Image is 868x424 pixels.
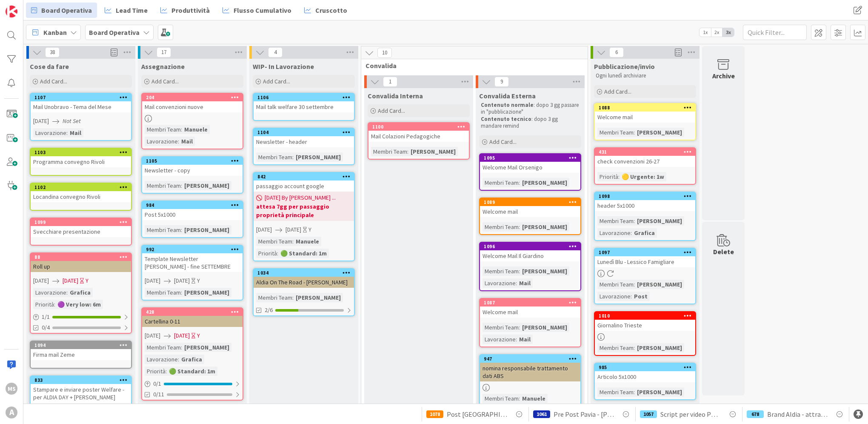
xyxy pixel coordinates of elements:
[174,331,190,340] span: [DATE]
[33,288,66,297] div: Lavorazione
[609,47,624,57] span: 6
[142,157,243,165] div: 1105
[595,312,695,331] div: 1010Giornalino Trieste
[157,47,171,57] span: 17
[520,323,569,332] div: [PERSON_NAME]
[265,306,273,315] span: 2/6
[594,248,696,304] a: 1097Lunedì Blu - Lessico FamigliareMembri Team:[PERSON_NAME]Lavorazione:Post
[146,309,243,315] div: 428
[142,201,243,209] div: 984
[494,77,509,87] span: 9
[26,3,97,18] a: Board Operativa
[145,288,181,297] div: Membri Team
[181,343,182,352] span: :
[181,288,182,297] span: :
[141,62,185,71] span: Assegnazione
[597,228,631,238] div: Lavorazione
[33,300,54,309] div: Priorità
[145,181,181,190] div: Membri Team
[31,376,131,384] div: 833
[631,228,632,238] span: :
[257,95,354,100] div: 1106
[294,237,321,246] div: Manuele
[519,222,520,232] span: :
[595,192,695,211] div: 1098header 5x1000
[254,136,354,147] div: Newsletter - header
[146,158,243,164] div: 1105
[254,101,354,112] div: Mail talk welfare 30 settembre
[597,387,634,397] div: Membri Team
[42,312,50,321] span: 1 / 1
[372,124,469,130] div: 1100
[142,94,243,101] div: 204
[299,3,352,18] a: Cruscotto
[89,28,140,37] b: Board Operativa
[31,183,131,202] div: 1102Locandina convegno Rivoli
[43,27,67,37] span: Kanban
[599,193,695,199] div: 1098
[594,363,696,400] a: 985Articolo 5x1000Membri Team:[PERSON_NAME]
[30,93,132,141] a: 1107Mail Unobravo - Tema del Mese[DATE]Not SetLavorazione:Mail
[368,123,469,131] div: 1100
[141,201,243,238] a: 984Post 5x1000Membri Team:[PERSON_NAME]
[634,216,635,226] span: :
[480,198,580,217] div: 1089Welcome mail
[34,342,131,348] div: 1094
[278,249,329,258] div: 🟢 Standard: 1m
[480,206,580,217] div: Welcome mail
[31,349,131,360] div: Firma mail Zeme
[256,225,272,234] span: [DATE]
[635,343,684,352] div: [PERSON_NAME]
[142,209,243,220] div: Post 5x1000
[595,364,695,371] div: 985
[141,307,243,401] a: 428Cartellina 0-11[DATE][DATE]YMembri Team:[PERSON_NAME]Lavorazione:GraficaPriorità:🟢 Standard: 1...
[597,128,634,137] div: Membri Team
[597,292,631,301] div: Lavorazione
[632,228,657,238] div: Grafica
[256,202,351,219] b: attesa 7gg per passaggio proprietà principale
[480,154,580,173] div: 1095Welcome Mail Orsenigo
[594,103,696,140] a: 1088Welcome mailMembri Team:[PERSON_NAME]
[371,147,407,156] div: Membri Team
[181,181,182,190] span: :
[151,77,179,85] span: Add Card...
[520,266,569,276] div: [PERSON_NAME]
[595,371,695,382] div: Articolo 5x1000
[254,129,354,136] div: 1104
[253,172,355,261] a: 842passaggio account google[DATE] By [PERSON_NAME] ...attesa 7gg per passaggio proprietà principa...
[31,384,131,403] div: Stampare e inviare poster Welfare - per ALDIA DAY + [PERSON_NAME]
[483,323,519,332] div: Membri Team
[595,312,695,320] div: 1010
[142,378,243,389] div: 0/1
[265,193,336,202] span: [DATE] By [PERSON_NAME] ...
[595,249,695,267] div: 1097Lunedì Blu - Lessico Famigliare
[31,149,131,156] div: 1103
[30,375,132,422] a: 833Stampare e inviare poster Welfare - per ALDIA DAY + [PERSON_NAME]
[594,147,696,185] a: 431check convenzioni 26-27Priorità:🟡 Urgente: 1w
[63,276,78,285] span: [DATE]
[155,3,215,18] a: Produttività
[480,299,580,307] div: 1087
[146,202,243,208] div: 984
[520,178,569,187] div: [PERSON_NAME]
[700,28,711,37] span: 1x
[254,129,354,147] div: 1104Newsletter - header
[30,183,132,211] a: 1102Locandina convegno Rivoli
[635,128,684,137] div: [PERSON_NAME]
[142,201,243,220] div: 984Post 5x1000
[480,355,580,381] div: 947nomina responsabile trattamento dati ABS
[182,288,231,297] div: [PERSON_NAME]
[595,156,695,167] div: check convenzioni 26-27
[268,47,283,57] span: 4
[42,323,50,332] span: 0/4
[142,308,243,316] div: 428
[33,128,66,138] div: Lavorazione
[519,394,520,403] span: :
[45,47,60,57] span: 38
[141,245,243,301] a: 992Template Newsletter [PERSON_NAME] - fine SETTEMBRE[DATE][DATE]YMembri Team:[PERSON_NAME]
[256,152,292,162] div: Membri Team
[408,147,458,156] div: [PERSON_NAME]
[635,280,684,289] div: [PERSON_NAME]
[145,331,160,340] span: [DATE]
[481,116,580,130] p: : dopo 3 gg mandare remind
